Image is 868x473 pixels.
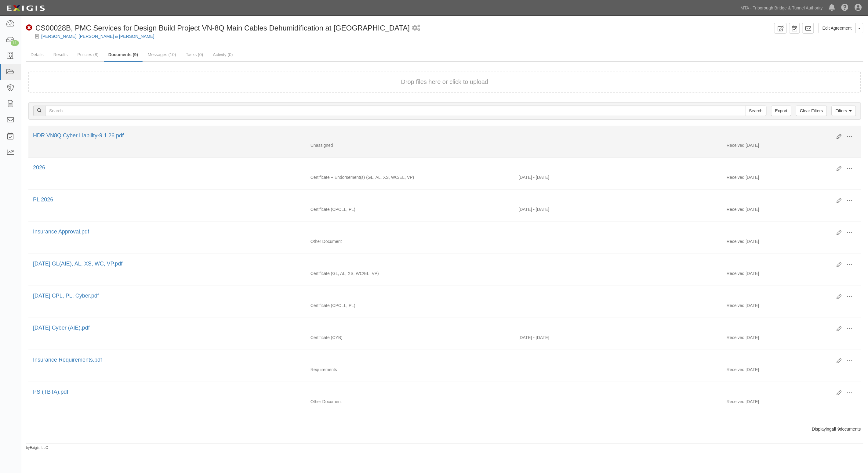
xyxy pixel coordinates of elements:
div: 9.1.25 Cyber (AIE).pdf [33,324,832,332]
div: [DATE] [722,142,861,151]
div: [DATE] [722,174,861,183]
div: Requirements [306,366,514,373]
p: Received: [727,142,746,148]
i: Help Center - Complianz [841,4,849,12]
a: Documents (9) [104,49,143,62]
div: [DATE] [722,270,861,280]
div: [DATE] [722,238,861,247]
div: 2026 [33,164,832,172]
div: General Liability Auto Liability Excess/Umbrella Liability Workers Compensation/Employers Liabili... [306,174,514,180]
a: Insurance Requirements.pdf [33,357,102,363]
div: [DATE] [722,366,861,376]
div: [DATE] [722,206,861,215]
p: Received: [727,399,746,405]
small: by [26,445,48,450]
div: 6.1.25 CPL, PL, Cyber.pdf [33,292,832,300]
div: [DATE] [722,334,861,344]
p: Received: [727,302,746,309]
p: Received: [727,238,746,244]
div: Effective 09/01/2024 - Expiration 09/01/2025 [514,334,722,341]
a: [DATE] Cyber (AIE).pdf [33,325,90,331]
a: Filters [832,106,856,116]
a: MTA - Triborough Bridge & Tunnel Authority [738,2,826,14]
div: Insurance Approval.pdf [33,228,832,236]
i: Non-Compliant [26,25,32,31]
div: PL 2026 [33,196,832,204]
div: Other Document [306,238,514,244]
a: Tasks (0) [181,49,208,61]
div: Unassigned [306,142,514,148]
div: HDR VN8Q Cyber Liability-9.1.26.pdf [33,132,832,140]
a: Activity (0) [208,49,237,61]
div: Other Document [306,399,514,405]
img: logo-5460c22ac91f19d4615b14bd174203de0afe785f0fc80cf4dbbc73dc1793850b.png [5,3,47,14]
a: Results [49,49,72,61]
a: Policies (8) [73,49,103,61]
div: [DATE] [722,302,861,312]
div: Effective 06/01/2025 - Expiration 06/01/2026 [514,174,722,180]
div: [DATE] [722,399,861,408]
input: Search [745,106,767,116]
div: 11 [11,40,19,46]
div: Displaying documents [24,426,866,432]
a: Insurance Approval.pdf [33,229,89,235]
a: PL 2026 [33,197,53,203]
a: Export [771,106,791,116]
div: Contractors Pollution Liability Professional Liability [306,206,514,212]
button: Drop files here or click to upload [401,78,488,86]
p: Received: [727,366,746,373]
p: Received: [727,174,746,180]
a: HDR VN8Q Cyber Liability-9.1.26.pdf [33,132,124,139]
div: Insurance Requirements.pdf [33,356,832,364]
a: PS (TBTA).pdf [33,389,68,395]
input: Search [45,106,746,116]
div: Cyber Liability [306,334,514,341]
div: CS00028B, PMC Services for Design Build Project VN-8Q Main Cables Dehumidification at Verrazzano-... [26,23,410,33]
span: CS00028B, PMC Services for Design Build Project VN-8Q Main Cables Dehumidification at [GEOGRAPHIC... [35,24,410,32]
a: Exigis, LLC [30,446,48,450]
a: 2026 [33,164,45,171]
div: General Liability Auto Liability Excess/Umbrella Liability Workers Compensation/Employers Liabili... [306,270,514,276]
a: [PERSON_NAME], [PERSON_NAME] & [PERSON_NAME] [41,34,154,39]
a: [DATE] GL(AIE), AL, XS, WC, VP.pdf [33,261,122,267]
p: Received: [727,270,746,276]
p: Received: [727,206,746,212]
div: PS (TBTA).pdf [33,388,832,396]
a: Details [26,49,48,61]
a: [DATE] CPL, PL, Cyber.pdf [33,293,99,299]
div: Contractors Pollution Liability Professional Liability [306,302,514,309]
i: 1 scheduled workflow [412,25,420,31]
div: 6.1.25 GL(AIE), AL, XS, WC, VP.pdf [33,260,832,268]
b: all 9 [832,427,840,431]
div: Effective 06/01/2025 - Expiration 06/01/2026 [514,206,722,212]
a: Clear Filters [796,106,827,116]
a: Edit Agreement [819,23,856,33]
p: Received: [727,334,746,341]
a: Messages (10) [143,49,181,61]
